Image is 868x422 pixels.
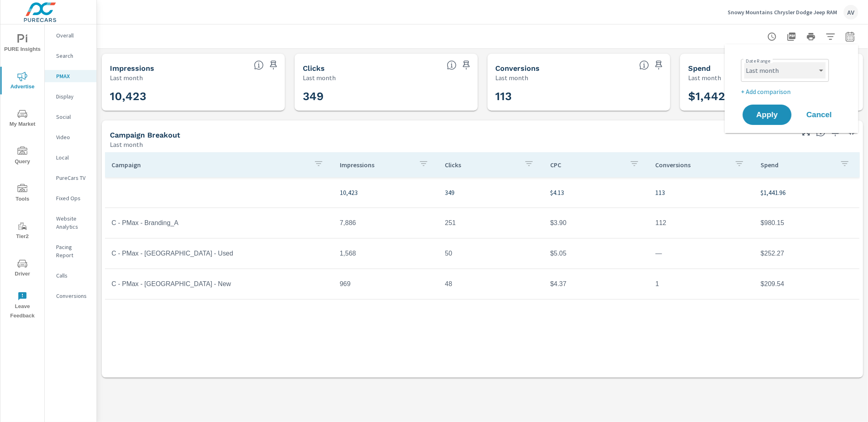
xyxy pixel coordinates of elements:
h5: Impressions [110,64,154,72]
td: $252.27 [754,243,859,264]
div: Social [45,111,96,123]
td: 1,568 [333,243,439,264]
p: Last month [303,73,336,83]
p: PureCars TV [56,174,90,182]
span: Apply [751,111,783,118]
h5: Clicks [303,64,325,72]
p: Clicks [445,161,518,169]
p: Spend [761,161,833,169]
h3: 113 [496,90,662,103]
h3: 10,423 [110,90,277,103]
p: Video [56,133,90,141]
button: Select Date Range [842,28,858,45]
h5: Conversions [496,64,540,72]
td: C - PMax - [GEOGRAPHIC_DATA] - New [105,274,333,294]
span: Cancel [803,111,835,118]
td: — [649,243,754,264]
span: Save this to your personalized report [267,59,280,72]
td: $5.05 [544,243,649,264]
td: 1 [649,274,754,294]
p: Local [56,153,90,162]
td: 7,886 [333,213,439,233]
span: The number of times an ad was shown on your behalf. [254,60,264,70]
span: Driver [3,259,42,279]
p: Display [56,92,90,101]
p: Fixed Ops [56,194,90,202]
div: PureCars TV [45,172,96,184]
div: nav menu [0,24,44,324]
p: PMAX [56,72,90,80]
td: $209.54 [754,274,859,294]
h3: 349 [303,90,470,103]
p: Snowy Mountains Chrysler Dodge Jeep RAM [728,9,837,16]
button: Print Report [803,28,819,45]
button: Apply Filters [822,28,839,45]
div: Search [45,50,96,62]
span: Save this to your personalized report [652,59,665,72]
p: Last month [496,73,529,83]
div: Pacing Report [45,241,96,261]
td: 251 [438,213,544,233]
div: Calls [45,269,96,282]
td: $3.90 [544,213,649,233]
div: Video [45,131,96,143]
h3: $1,442 [688,90,855,103]
div: Fixed Ops [45,192,96,204]
td: C - PMax - [GEOGRAPHIC_DATA] - Used [105,243,333,264]
p: Overall [56,31,90,39]
p: Search [56,52,90,60]
p: Calls [56,271,90,280]
button: Apply [743,105,791,125]
span: Total Conversions include Actions, Leads and Unmapped. [639,60,649,70]
button: Cancel [795,105,844,125]
span: My Market [3,109,42,129]
span: Tools [3,184,42,204]
span: Advertise [3,72,42,92]
span: Query [3,146,42,166]
div: Overall [45,29,96,42]
span: The number of times an ad was clicked by a consumer. [447,60,457,70]
p: Pacing Report [56,243,90,259]
p: $4.13 [550,188,643,197]
p: Last month [688,73,721,83]
span: Tier2 [3,221,42,241]
td: 112 [649,213,754,233]
p: $1,441.96 [761,188,853,197]
p: 349 [445,188,537,197]
h5: Spend [688,64,711,72]
p: Social [56,113,90,121]
td: 48 [438,274,544,294]
p: Campaign [112,161,307,169]
p: Impressions [340,161,413,169]
div: AV [844,5,858,20]
p: Conversions [656,161,728,169]
td: 969 [333,274,439,294]
p: Conversions [56,292,90,300]
div: Local [45,151,96,164]
div: Conversions [45,290,96,302]
h5: Campaign Breakout [110,131,180,139]
span: PURE Insights [3,34,42,54]
div: Display [45,90,96,103]
p: Website Analytics [56,214,90,231]
p: CPC [550,161,623,169]
td: C - PMax - Branding_A [105,213,333,233]
button: "Export Report to PDF" [783,28,800,45]
p: 10,423 [340,188,432,197]
td: 50 [438,243,544,264]
span: Leave Feedback [3,291,42,321]
p: Last month [110,140,143,149]
p: Last month [110,73,143,83]
div: Website Analytics [45,212,96,233]
p: 113 [656,188,748,197]
p: + Add comparison [741,87,845,96]
td: $4.37 [544,274,649,294]
div: PMAX [45,70,96,82]
td: $980.15 [754,213,859,233]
